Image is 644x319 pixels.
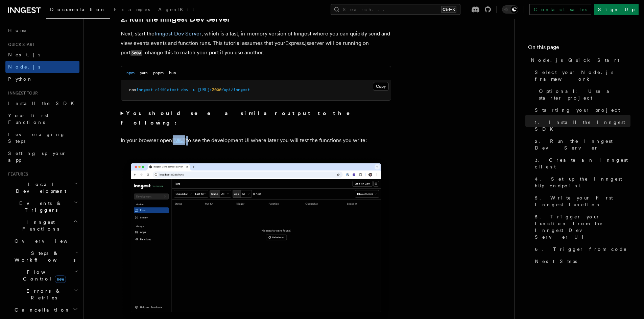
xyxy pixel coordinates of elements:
span: AgentKit [158,7,194,12]
a: Optional: Use a starter project [536,85,630,104]
a: 6. Trigger from code [532,243,630,255]
a: 2. Run the Inngest Dev Server [532,135,630,154]
span: 5. Trigger your function from the Inngest Dev Server UI [535,213,630,240]
span: Errors & Retries [12,288,73,301]
h4: On this page [528,43,630,54]
span: 2. Run the Inngest Dev Server [535,138,630,151]
span: Inngest tour [5,90,38,96]
span: Quick start [5,42,35,47]
a: Select your Node.js framework [532,66,630,85]
a: Node.js [5,61,79,73]
button: Errors & Retries [12,285,79,304]
button: npm [126,66,135,80]
button: Flow Controlnew [12,266,79,285]
button: Events & Triggers [5,197,79,216]
a: Leveraging Steps [5,128,79,147]
span: 5. Write your first Inngest function [535,194,630,208]
a: Next.js [5,49,79,61]
span: dev [181,87,188,92]
a: Next Steps [532,255,630,267]
span: Events & Triggers [5,200,74,213]
span: 3. Create an Inngest client [535,157,630,170]
span: 6. Trigger from code [535,246,627,252]
a: Python [5,73,79,85]
a: Examples [110,2,154,18]
span: Python [8,76,33,82]
code: 3000 [130,50,142,56]
span: Leveraging Steps [8,132,65,144]
p: Next, start the , which is a fast, in-memory version of Inngest where you can quickly send and vi... [121,29,391,58]
span: Features [5,171,28,177]
span: Next.js [8,52,40,57]
summary: You should see a similar output to the following: [121,109,391,128]
span: new [55,275,66,283]
span: Next Steps [535,258,577,265]
a: Node.js Quick Start [528,54,630,66]
span: Starting your project [535,107,620,113]
button: pnpm [153,66,164,80]
a: 3. Create an Inngest client [532,154,630,173]
a: Inngest Dev Server [154,30,201,37]
span: Optional: Use a starter project [539,88,630,101]
span: Your first Functions [8,113,48,125]
kbd: Ctrl+K [441,6,456,13]
span: Steps & Workflows [12,250,75,263]
a: Overview [12,235,79,247]
span: Overview [15,238,84,244]
a: Contact sales [529,4,591,15]
span: 3000 [212,87,221,92]
button: Copy [373,82,389,91]
a: Home [5,24,79,36]
a: 4. Set up the Inngest http endpoint [532,173,630,192]
button: Cancellation [12,304,79,316]
span: -u [191,87,195,92]
a: 5. Write your first Inngest function [532,192,630,211]
span: 1. Install the Inngest SDK [535,119,630,132]
span: Flow Control [12,269,74,282]
button: yarn [140,66,148,80]
button: bun [169,66,176,80]
span: Local Development [5,181,74,194]
strong: You should see a similar output to the following: [121,110,360,126]
a: Setting up your app [5,147,79,166]
span: Documentation [50,7,106,12]
span: 4. Set up the Inngest http endpoint [535,176,630,189]
a: Install the SDK [5,97,79,109]
button: Search...Ctrl+K [331,4,460,15]
a: 1. Install the Inngest SDK [532,116,630,135]
p: In your browser open to see the development UI where later you will test the functions you write: [121,136,391,145]
a: 5. Trigger your function from the Inngest Dev Server UI [532,211,630,243]
span: npx [129,87,136,92]
span: Cancellation [12,307,70,313]
a: Documentation [46,2,110,19]
button: Local Development [5,178,79,197]
span: Inngest Functions [5,219,73,232]
span: Setting up your app [8,151,66,163]
code: [URL] [172,138,186,143]
a: AgentKit [154,2,198,18]
button: Steps & Workflows [12,247,79,266]
span: /api/inngest [221,87,250,92]
span: inngest-cli@latest [136,87,179,92]
span: Select your Node.js framework [535,69,630,82]
a: Your first Functions [5,109,79,128]
button: Inngest Functions [5,216,79,235]
a: [URL] [172,137,186,143]
a: Sign Up [594,4,639,15]
span: Examples [114,7,150,12]
span: [URL]: [198,87,212,92]
span: Home [8,27,27,34]
button: Toggle dark mode [502,5,518,14]
a: Starting your project [532,104,630,116]
span: Node.js [8,64,40,70]
span: Node.js Quick Start [531,57,619,63]
span: Install the SDK [8,101,78,106]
